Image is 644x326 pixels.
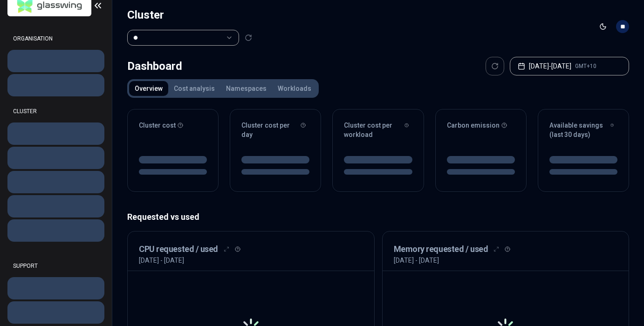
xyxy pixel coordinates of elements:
[241,121,309,139] div: Cluster cost per day
[127,211,629,224] p: Requested vs used
[127,57,182,75] div: Dashboard
[7,102,104,121] div: CLUSTER
[394,243,488,256] h3: Memory requested / used
[272,81,317,96] button: Workloads
[139,256,184,265] p: [DATE] - [DATE]
[447,121,515,130] div: Carbon emission
[7,29,104,48] div: ORGANISATION
[127,30,239,46] button: Select a value
[168,81,220,96] button: Cost analysis
[344,121,412,139] div: Cluster cost per workload
[139,243,218,256] h3: CPU requested / used
[220,81,272,96] button: Namespaces
[510,57,629,75] button: [DATE]-[DATE]GMT+10
[575,62,596,70] span: GMT+10
[7,257,104,275] div: SUPPORT
[129,81,168,96] button: Overview
[549,121,617,139] div: Available savings (last 30 days)
[394,256,439,265] p: [DATE] - [DATE]
[127,7,252,22] h1: Cluster
[139,121,207,130] div: Cluster cost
